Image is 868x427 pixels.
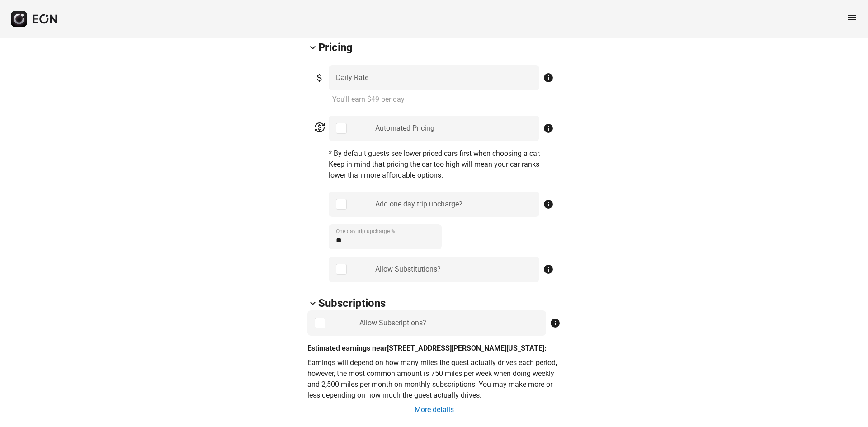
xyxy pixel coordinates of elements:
[307,357,561,401] p: Earnings will depend on how many miles the guest actually drives each period, however, the most c...
[375,264,441,275] div: Allow Substitutions?
[543,123,554,134] span: info
[307,42,318,53] span: keyboard_arrow_down
[550,318,561,328] span: info
[332,94,554,105] p: You'll earn $49 per day
[543,72,554,83] span: info
[307,343,561,354] p: Estimated earnings near [STREET_ADDRESS][PERSON_NAME][US_STATE]:
[336,72,368,83] label: Daily Rate
[314,122,325,133] span: currency_exchange
[318,40,353,55] h2: Pricing
[375,199,462,210] div: Add one day trip upcharge?
[543,199,554,210] span: info
[336,228,395,235] label: One day trip upcharge %
[846,12,857,23] span: menu
[318,296,386,310] h2: Subscriptions
[307,298,318,309] span: keyboard_arrow_down
[314,72,325,83] span: attach_money
[375,123,434,134] div: Automated Pricing
[414,404,455,415] a: More details
[329,148,554,181] p: * By default guests see lower priced cars first when choosing a car. Keep in mind that pricing th...
[543,264,554,275] span: info
[359,318,426,328] div: Allow Subscriptions?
